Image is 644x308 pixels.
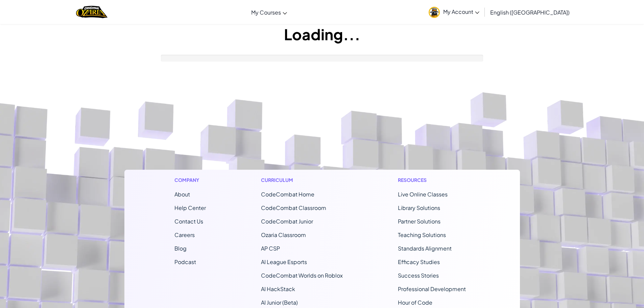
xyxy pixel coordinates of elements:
[398,204,440,211] a: Library Solutions
[490,9,570,16] span: English ([GEOGRAPHIC_DATA])
[248,3,290,21] a: My Courses
[425,1,483,23] a: My Account
[261,272,343,279] a: CodeCombat Worlds on Roblox
[398,191,448,198] a: Live Online Classes
[76,5,108,19] img: Home
[261,285,295,292] a: AI HackStack
[398,272,439,279] a: Success Stories
[174,245,187,252] a: Blog
[398,231,446,238] a: Teaching Solutions
[443,8,479,15] span: My Account
[261,176,343,184] h1: Curriculum
[261,218,313,225] a: CodeCombat Junior
[261,204,326,211] a: CodeCombat Classroom
[398,258,440,265] a: Efficacy Studies
[398,245,452,252] a: Standards Alignment
[398,285,466,292] a: Professional Development
[429,7,440,18] img: avatar
[174,204,206,211] a: Help Center
[174,231,195,238] a: Careers
[174,218,203,225] span: Contact Us
[398,218,440,225] a: Partner Solutions
[174,258,196,265] a: Podcast
[261,245,280,252] a: AP CSP
[76,5,108,19] a: Ozaria by CodeCombat logo
[174,176,206,184] h1: Company
[261,231,306,238] a: Ozaria Classroom
[398,299,432,306] a: Hour of Code
[174,191,190,198] a: About
[251,9,281,16] span: My Courses
[487,3,573,21] a: English ([GEOGRAPHIC_DATA])
[261,299,298,306] a: AI Junior (Beta)
[261,191,314,198] span: CodeCombat Home
[261,258,307,265] a: AI League Esports
[398,176,470,184] h1: Resources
